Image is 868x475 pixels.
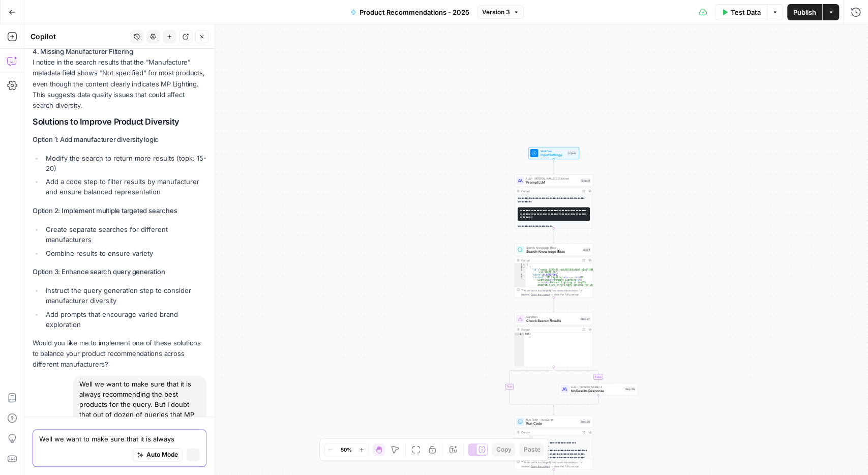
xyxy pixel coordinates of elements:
[514,313,593,367] div: ConditionCheck Search ResultsStep 27Outputnull
[580,317,591,321] div: Step 27
[515,266,526,269] div: 2
[571,385,622,389] span: LLM · [PERSON_NAME] 4
[482,8,510,17] span: Version 3
[521,288,591,296] div: This output is too large & has been abbreviated for review. to view the full content.
[526,421,578,426] span: Run Code
[522,266,525,269] span: Toggle code folding, rows 2 through 22
[43,309,206,330] li: Add prompts that encourage varied brand exploration
[624,387,635,392] div: Step 28
[521,430,579,434] div: Output
[477,6,524,19] button: Version 3
[521,189,579,193] div: Output
[582,248,591,252] div: Step 1
[580,420,591,424] div: Step 26
[33,47,133,55] strong: 4. Missing Manufacturer Filtering
[787,4,822,20] button: Publish
[33,268,165,276] strong: Option 3: Enhance search query generation
[793,7,816,17] span: Publish
[509,367,554,407] g: Edge from step_27 to step_27-conditional-end
[33,206,177,215] strong: Option 2: Implement multiple targeted searches
[43,285,206,306] li: Instruct the query generation step to consider manufacturer diversity
[559,383,638,395] div: LLM · [PERSON_NAME] 4No Results ResponseStep 28
[514,244,593,298] div: Search Knowledge BaseSearch Knowledge BaseStep 1Output[ { "id":"vsdid:5786406:rid:EDlUKLbfQe3-bDx...
[43,153,206,173] li: Modify the search to return more results (topk: 15-20)
[341,446,352,454] span: 50%
[554,395,598,407] g: Edge from step_28 to step_27-conditional-end
[521,258,579,262] div: Output
[540,153,565,158] span: Input Settings
[522,263,525,266] span: Toggle code folding, rows 1 through 70
[526,318,578,323] span: Check Search Results
[33,338,206,370] p: Would you like me to implement one of these solutions to balance your product recommendations acr...
[530,293,550,296] span: Copy the output
[523,445,540,454] span: Paste
[530,465,550,468] span: Copy the output
[554,367,599,382] g: Edge from step_27 to step_28
[146,450,178,459] span: Auto Mode
[33,117,206,127] h2: Solutions to Improve Product Diversity
[553,406,554,415] g: Edge from step_27-conditional-end to step_26
[526,180,578,185] span: Prompt LLM
[519,443,544,456] button: Paste
[553,298,554,312] g: Edge from step_1 to step_27
[526,249,580,254] span: Search Knowledge Base
[521,460,591,468] div: This output is too large & has been abbreviated for review. to view the full content.
[133,448,183,461] button: Auto Mode
[540,149,565,153] span: Workflow
[526,176,578,181] span: LLM · [PERSON_NAME] 3.5 Sonnet
[33,135,159,143] strong: Option 1: Add manufacturer diversity logic
[515,276,526,337] div: 5
[43,224,206,245] li: Create separate searches for different manufacturers
[43,176,206,197] li: Add a code step to filter results by manufacturer and ensure balanced representation
[553,159,554,174] g: Edge from start to step_21
[715,4,767,20] button: Test Data
[567,151,577,156] div: Inputs
[526,315,578,319] span: Condition
[515,263,526,266] div: 1
[526,418,578,422] span: Run Code · JavaScript
[73,376,206,433] div: Well we want to make sure that it is always recommending the best products for the query. But I d...
[344,4,475,20] button: Product Recommendations - 2025
[515,269,526,274] div: 3
[553,228,554,243] g: Edge from step_21 to step_1
[496,445,511,454] span: Copy
[515,333,524,335] div: 1
[31,32,127,42] div: Copilot
[515,274,526,276] div: 4
[731,7,761,17] span: Test Data
[526,246,580,250] span: Search Knowledge Base
[43,248,206,258] li: Combine results to ensure variety
[514,147,593,159] div: WorkflowInput SettingsInputs
[580,179,591,183] div: Step 21
[492,443,515,456] button: Copy
[521,328,579,332] div: Output
[571,389,622,394] span: No Results Response
[360,7,469,17] span: Product Recommendations - 2025
[33,46,206,111] p: I notice in the search results that the "Manufacture" metadata field shows "Not specified" for mo...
